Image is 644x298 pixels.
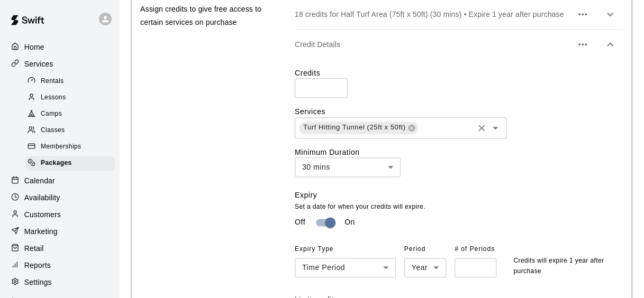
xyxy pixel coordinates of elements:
div: Lessons [25,90,115,105]
p: Off [295,217,305,228]
span: Memberships [41,142,81,152]
p: Assign credits to give free access to certain services on purchase [140,3,266,29]
a: Availability [8,190,111,206]
span: # of Periods [455,241,496,258]
button: Open [488,120,503,135]
p: Credit Details [295,39,572,50]
div: Packages [25,156,115,171]
a: Camps [25,106,119,123]
span: Camps [41,109,62,119]
span: Turf Hitting Tunnel (25ft x 50ft) [299,122,410,133]
span: Expiry Type [295,241,396,258]
div: Time Period [295,258,396,277]
a: Marketing [8,224,111,239]
a: Classes [25,123,119,139]
p: Marketing [24,226,58,237]
p: Credits will expire 1 year after purchase [513,256,614,277]
p: Reports [24,260,51,271]
p: Home [24,42,44,52]
span: Rentals [41,76,64,87]
div: Rentals [25,74,115,89]
p: Services [24,59,53,69]
span: Lessons [41,92,66,103]
a: Settings [8,274,111,290]
div: Year [404,258,446,277]
a: Calendar [8,173,111,189]
button: Clear [474,120,489,135]
a: Retail [8,240,111,256]
div: Memberships [25,139,115,154]
p: 18 credits for Half Turf Area (75ft x 50ft) (30 mins) • Expire 1 year after purchase [295,9,572,20]
a: Customers [8,207,111,222]
div: Credit Details [295,30,623,59]
span: Classes [41,125,65,136]
span: Period [404,241,440,258]
p: Settings [24,277,52,287]
label: Credits [295,68,623,78]
p: Retail [24,243,44,254]
p: Calendar [24,175,55,186]
label: Minimum Duration [295,147,623,157]
label: Expiry [295,191,317,199]
a: Memberships [25,139,119,155]
a: Services [8,56,111,72]
a: Home [8,39,111,55]
a: Packages [25,155,119,172]
p: Customers [24,209,61,220]
a: Reports [8,257,111,273]
a: Rentals [25,73,119,89]
div: Classes [25,123,115,138]
div: Turf Hitting Tunnel (25ft x 50ft) [299,122,419,134]
p: On [344,217,355,228]
label: Services [295,106,623,117]
p: Set a date for when your credits will expire. [295,202,614,212]
div: 30 mins [295,157,401,177]
p: Availability [24,192,60,203]
div: Camps [25,107,115,122]
span: Packages [41,158,72,169]
a: Lessons [25,89,119,106]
